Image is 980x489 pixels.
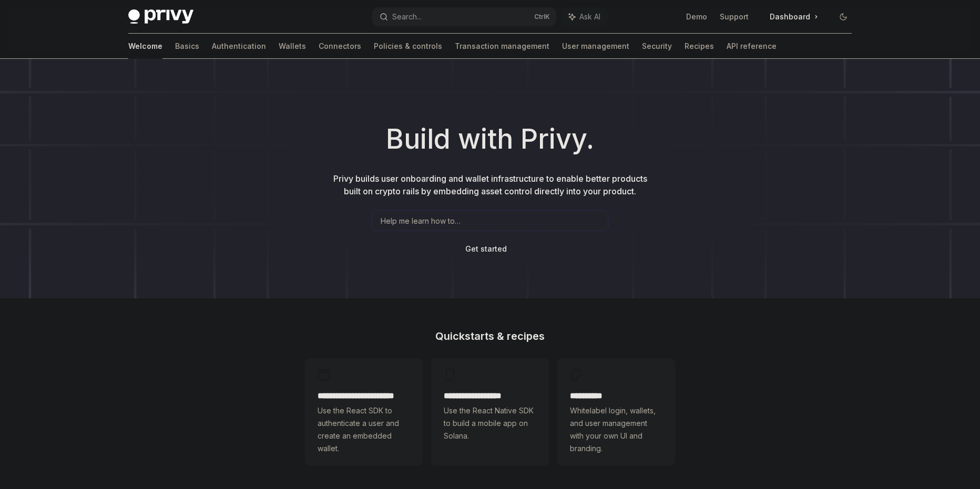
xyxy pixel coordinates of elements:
[305,331,675,341] h2: Quickstarts & recipes
[761,8,826,25] a: Dashboard
[720,12,749,22] a: Support
[431,358,549,465] a: **** **** **** ***Use the React Native SDK to build a mobile app on Solana.
[727,34,777,59] a: API reference
[579,12,600,22] span: Ask AI
[175,34,199,59] a: Basics
[562,7,608,26] button: Ask AI
[686,12,707,22] a: Demo
[465,244,507,253] span: Get started
[372,7,556,26] button: Search...CtrlK
[17,119,963,160] h1: Build with Privy.
[685,34,714,59] a: Recipes
[318,404,410,455] span: Use the React SDK to authenticate a user and create an embedded wallet.
[319,34,361,59] a: Connectors
[465,244,507,254] a: Get started
[128,34,162,59] a: Welcome
[444,404,536,442] span: Use the React Native SDK to build a mobile app on Solana.
[333,173,647,196] span: Privy builds user onboarding and wallet infrastructure to enable better products built on crypto ...
[570,404,662,455] span: Whitelabel login, wallets, and user management with your own UI and branding.
[770,12,810,22] span: Dashboard
[835,8,852,25] button: Toggle dark mode
[374,34,442,59] a: Policies & controls
[381,215,461,226] span: Help me learn how to…
[562,34,629,59] a: User management
[279,34,306,59] a: Wallets
[128,9,193,24] img: dark logo
[455,34,549,59] a: Transaction management
[642,34,672,59] a: Security
[212,34,266,59] a: Authentication
[534,13,550,21] span: Ctrl K
[557,358,675,465] a: **** *****Whitelabel login, wallets, and user management with your own UI and branding.
[392,11,422,23] div: Search...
